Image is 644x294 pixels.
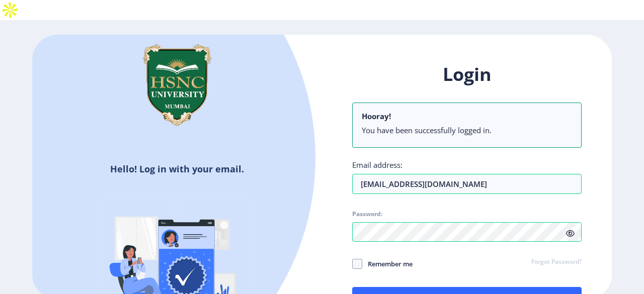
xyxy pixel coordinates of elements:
[352,160,403,170] label: Email address:
[127,35,227,135] img: hsnc.png
[352,210,382,218] label: Password:
[352,62,582,86] h1: Login
[362,125,572,135] li: You have been successfully logged in.
[362,111,391,121] b: Hooray!
[352,174,582,194] input: Email address
[531,258,582,267] a: Forgot Password?
[362,258,413,270] span: Remember me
